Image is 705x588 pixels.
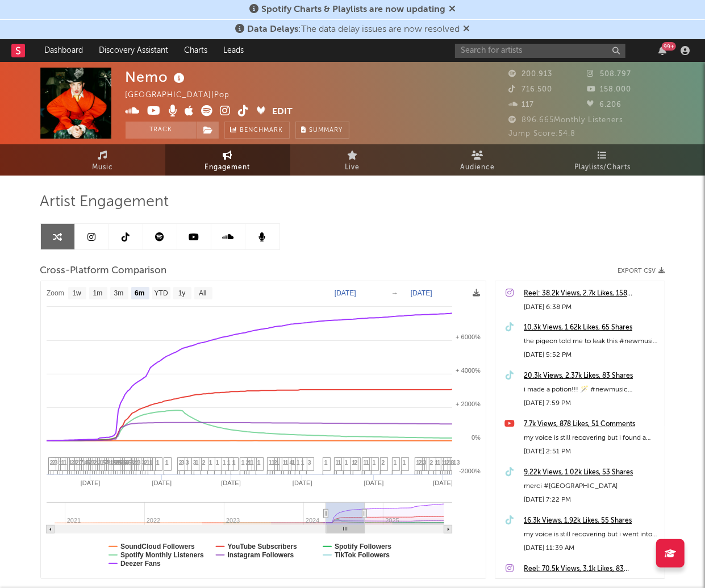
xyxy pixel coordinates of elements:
div: [DATE] 5:52 PM [524,348,659,362]
span: 1 [352,459,356,466]
span: 1 [272,459,275,466]
a: Live [290,144,415,176]
span: 2 [50,459,53,466]
a: Discovery Assistant [91,39,176,62]
span: 1 [232,459,236,466]
span: 1 [373,459,376,466]
text: [DATE] [152,479,172,486]
text: → [391,289,398,297]
span: Spotify Charts & Playlists are now updating [261,5,445,14]
div: my voice is still recovering but i went into this cute piano store in [GEOGRAPHIC_DATA] and found... [524,528,659,541]
span: 6.206 [587,101,621,109]
span: 2 [354,459,358,466]
button: Track [126,122,197,139]
span: 1 [64,459,67,466]
span: 2 [144,459,148,466]
text: All [199,290,206,298]
span: 1 [276,459,280,466]
span: 1 [241,459,245,466]
span: 2 [430,459,433,466]
span: 3 [186,459,189,466]
a: Charts [176,39,215,62]
text: [DATE] [433,479,453,486]
text: [DATE] [411,289,432,297]
span: 19 [110,459,117,466]
span: 2 [179,459,182,466]
span: 1 [165,459,169,466]
text: Deezer Fans [120,560,161,568]
span: 1 [301,459,304,466]
span: 3 [131,459,134,466]
span: Benchmark [240,124,283,137]
text: YouTube Subscribers [227,543,297,551]
div: [DATE] 7:59 PM [524,397,659,410]
span: 2 [94,459,97,466]
div: 9.22k Views, 1.02k Likes, 53 Shares [524,466,659,479]
div: Reel: 38.2k Views, 2.7k Likes, 158 Comments [524,287,659,301]
span: 3 [308,459,311,466]
span: Cross-Platform Comparison [40,264,167,278]
span: 896.665 Monthly Listeners [509,116,624,124]
span: 3 [193,459,197,466]
div: my voice is still recovering but i found a beautiful [PERSON_NAME] from [GEOGRAPHIC_DATA] to play... [524,431,659,445]
a: Engagement [165,144,290,176]
span: Artist Engagement [40,195,169,209]
text: Instagram Followers [227,551,294,559]
span: 158.000 [587,86,631,93]
span: 1 [324,459,328,466]
span: 2 [135,459,139,466]
span: Live [345,161,360,174]
a: Playlists/Charts [540,144,665,176]
span: 3 [142,459,145,466]
a: 16.3k Views, 1.92k Likes, 55 Shares [524,514,659,528]
span: Playlists/Charts [574,161,631,174]
div: merci #[GEOGRAPHIC_DATA] [524,479,659,493]
span: 2 [246,459,249,466]
span: 1 [61,459,65,466]
div: [DATE] 7:22 PM [524,493,659,507]
span: 2 [76,459,79,466]
span: 200.913 [509,70,553,78]
span: 1 [345,459,348,466]
span: 1 [248,459,252,466]
div: 99 + [662,42,676,51]
span: 2 [274,459,277,466]
a: 10.3k Views, 1.62k Likes, 65 Shares [524,321,659,335]
text: + 2000% [456,401,481,407]
span: 1 [257,459,261,466]
text: [DATE] [80,479,100,486]
text: YTD [154,290,168,298]
a: Benchmark [224,122,290,139]
span: 1 [416,459,420,466]
span: Dismiss [463,25,470,34]
text: Zoom [47,290,64,298]
div: Nemo [126,68,188,86]
a: 20.3k Views, 2.37k Likes, 83 Shares [524,369,659,383]
span: 3 [137,459,141,466]
span: 8 [451,459,454,466]
span: 3 [181,459,185,466]
a: Audience [415,144,540,176]
span: 3 [423,459,427,466]
span: 1 [216,459,219,466]
text: + 6000% [456,333,481,340]
button: Edit [273,105,293,119]
span: 1 [96,459,99,466]
span: 1 [101,459,104,466]
div: 7.7k Views, 878 Likes, 51 Comments [524,418,659,431]
span: 1 [336,459,339,466]
span: Music [92,161,113,174]
span: Summary [310,127,343,134]
span: 7 [80,459,84,466]
a: Music [40,144,165,176]
span: 2 [52,459,56,466]
text: 6m [135,290,144,298]
span: 5 [87,459,90,466]
span: 117 [509,101,535,109]
text: 1y [178,290,185,298]
text: 3m [114,290,123,298]
span: 108 [117,459,127,466]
